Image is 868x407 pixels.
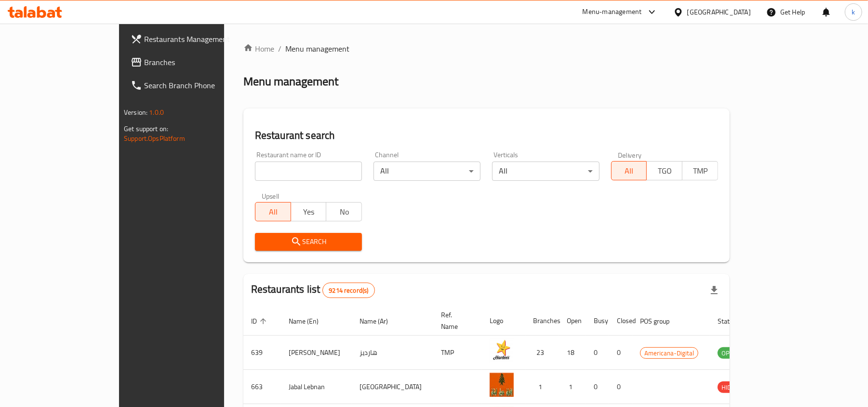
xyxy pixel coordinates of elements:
span: Version: [124,106,147,119]
span: All [259,205,287,219]
div: [GEOGRAPHIC_DATA] [687,7,751,17]
button: TGO [646,161,682,180]
span: TGO [651,164,679,178]
td: TMP [433,336,482,370]
span: k [852,7,855,17]
span: POS group [640,315,682,327]
button: Search [255,233,362,251]
div: Total records count [322,283,374,298]
h2: Restaurants list [251,282,375,298]
img: Jabal Lebnan [490,373,514,397]
a: Search Branch Phone [123,74,264,97]
img: Hardee's [490,339,514,363]
label: Delivery [618,151,642,158]
label: Upsell [262,192,280,199]
a: Support.OpsPlatform [124,132,185,145]
nav: breadcrumb [243,43,730,54]
td: 23 [525,336,559,370]
span: Status [718,315,749,327]
span: All [615,164,643,178]
th: Branches [525,306,559,336]
button: No [326,202,362,221]
h2: Menu management [243,74,338,89]
a: Restaurants Management [123,27,264,51]
h2: Restaurant search [255,128,718,143]
td: [PERSON_NAME] [281,336,352,370]
a: Branches [123,51,264,74]
button: TMP [682,161,718,180]
span: Branches [144,56,256,68]
th: Closed [609,306,632,336]
span: 9214 record(s) [323,286,374,295]
td: 0 [609,370,632,404]
span: OPEN [718,348,741,359]
span: Search Branch Phone [144,80,256,91]
span: Get support on: [124,122,168,135]
button: Yes [291,202,327,221]
td: 1 [559,370,586,404]
span: ID [251,315,269,327]
span: HIDDEN [718,382,747,393]
div: OPEN [718,347,741,359]
span: Americana-Digital [641,348,698,359]
td: 18 [559,336,586,370]
span: Restaurants Management [144,33,256,45]
span: Name (En) [289,315,331,327]
th: Busy [586,306,609,336]
td: هارديز [352,336,433,370]
div: Export file [703,279,726,302]
div: Menu-management [583,6,642,18]
div: All [492,162,599,181]
th: Logo [482,306,525,336]
span: No [330,205,358,219]
td: 0 [586,336,609,370]
button: All [255,202,291,221]
span: Ref. Name [441,309,470,332]
span: TMP [686,164,714,178]
button: All [611,161,647,180]
div: All [374,162,481,181]
li: / [278,43,281,54]
td: [GEOGRAPHIC_DATA] [352,370,433,404]
th: Open [559,306,586,336]
td: 0 [586,370,609,404]
span: Search [263,236,354,248]
td: 0 [609,336,632,370]
span: Name (Ar) [360,315,401,327]
td: 1 [525,370,559,404]
span: Menu management [285,43,349,54]
input: Search for restaurant name or ID.. [255,162,362,181]
td: Jabal Lebnan [281,370,352,404]
span: 1.0.0 [149,106,164,119]
span: Yes [295,205,323,219]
